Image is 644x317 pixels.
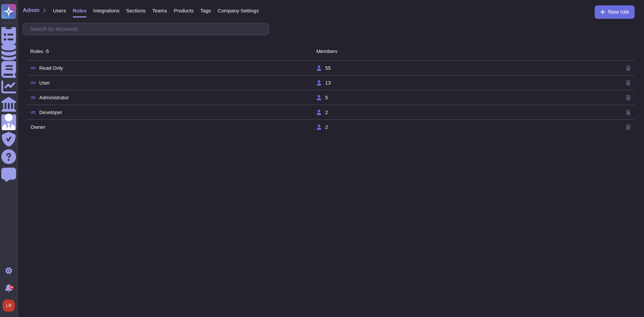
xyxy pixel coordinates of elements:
th: Roles - 5 [30,45,316,57]
th: Members [316,45,602,57]
span: Users [53,8,66,13]
span: Company Settings [218,8,259,13]
td: 55 [316,65,602,71]
td: Owner [30,124,316,130]
td: 2 [316,109,602,115]
button: user [1,298,19,313]
span: New role [608,9,629,15]
span: Teams [152,8,167,13]
span: Integrations [93,8,119,13]
span: Tags [200,8,211,13]
button: New role [595,5,635,19]
span: Sections [126,8,146,13]
td: 5 [316,95,602,101]
td: User [30,80,316,86]
div: 9+ [10,285,14,289]
span: Products [174,8,194,13]
td: 13 [316,80,602,86]
td: Administrator [30,95,316,101]
td: Developer [30,109,316,115]
img: user [3,300,15,312]
td: 2 [316,124,602,130]
input: Search by keywords [26,23,269,35]
td: Read Only [30,65,316,71]
span: Roles [73,8,87,13]
span: Admin [23,8,40,13]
